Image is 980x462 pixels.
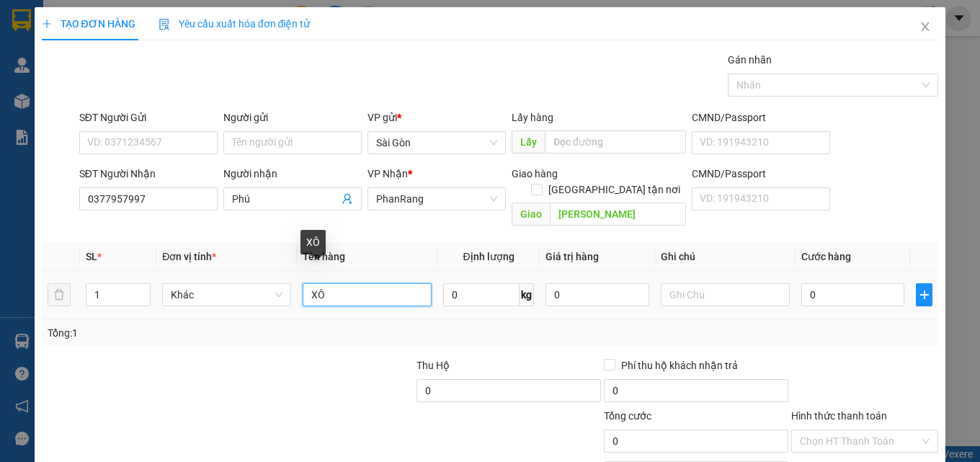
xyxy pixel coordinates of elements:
[550,203,686,226] input: Dọc đường
[79,166,218,182] div: SĐT Người Nhận
[728,54,772,66] label: Gán nhãn
[905,7,945,48] button: Close
[916,283,932,306] button: plus
[543,182,686,197] span: [GEOGRAPHIC_DATA] tận nơi
[463,251,514,262] span: Định lượng
[604,410,651,422] span: Tổng cước
[79,110,218,125] div: SĐT Người Gửi
[512,130,545,154] span: Lấy
[512,168,558,179] span: Giao hàng
[42,19,52,29] span: plus
[48,325,380,341] div: Tổng: 1
[416,360,450,371] span: Thu Hộ
[86,251,97,262] span: SL
[223,110,362,125] div: Người gửi
[520,283,534,306] span: kg
[919,21,931,32] span: close
[342,193,353,205] span: user-add
[512,112,553,123] span: Lấy hàng
[42,18,135,30] span: TẠO ĐƠN HÀNG
[48,283,71,306] button: delete
[512,203,550,226] span: Giao
[159,18,311,30] span: Yêu cầu xuất hóa đơn điện tử
[545,130,686,154] input: Dọc đường
[171,284,282,306] span: Khác
[791,410,887,422] label: Hình thức thanh toán
[376,132,497,154] span: Sài Gòn
[545,251,599,262] span: Giá trị hàng
[917,289,932,301] span: plus
[692,110,830,125] div: CMND/Passport
[162,251,216,262] span: Đơn vị tính
[655,243,796,271] th: Ghi chú
[223,166,362,182] div: Người nhận
[303,283,432,306] input: VD: Bàn, Ghế
[300,230,326,254] div: XÔ
[376,188,497,210] span: PhanRang
[801,251,851,262] span: Cước hàng
[545,283,649,306] input: 0
[159,19,170,30] img: icon
[615,357,744,373] span: Phí thu hộ khách nhận trả
[692,166,830,182] div: CMND/Passport
[367,168,408,179] span: VP Nhận
[367,110,506,125] div: VP gửi
[661,283,790,306] input: Ghi Chú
